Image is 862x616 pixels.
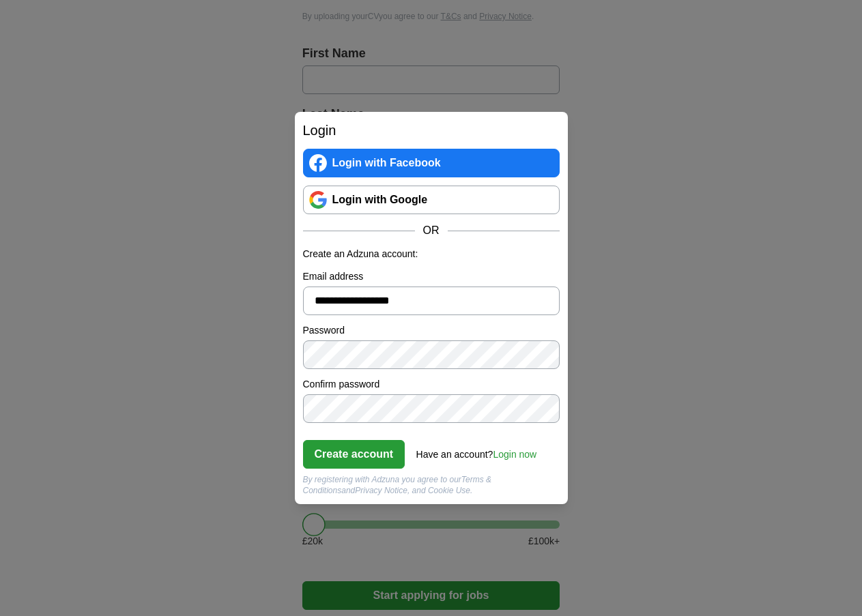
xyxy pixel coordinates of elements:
p: Create an Adzuna account: [303,247,560,261]
a: Login now [493,449,536,460]
button: Create account [303,440,405,469]
div: By registering with Adzuna you agree to our and , and Cookie Use. [303,474,560,496]
h2: Login [303,120,560,141]
a: Login with Facebook [303,149,560,177]
label: Confirm password [303,377,560,392]
a: Login with Google [303,186,560,214]
span: OR [415,222,448,239]
label: Email address [303,269,560,284]
a: Privacy Notice [355,486,407,495]
label: Password [303,323,560,338]
div: Have an account? [416,439,537,462]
